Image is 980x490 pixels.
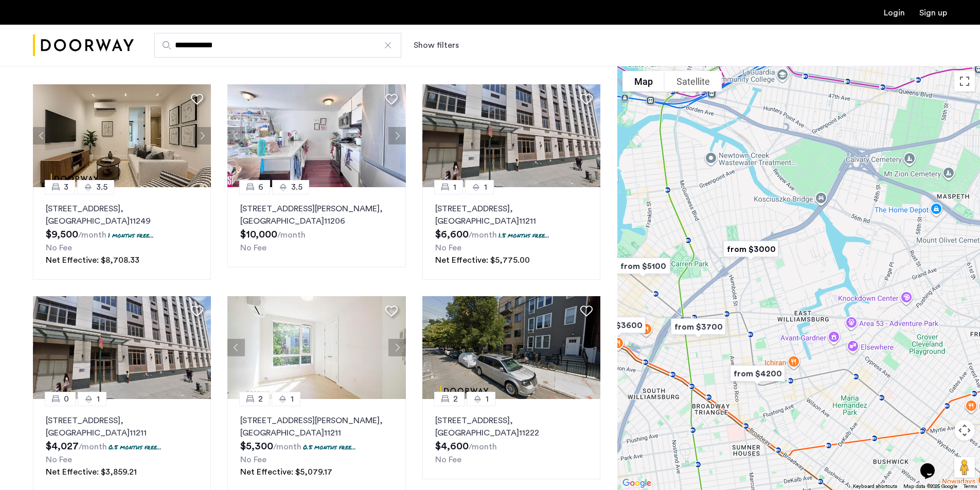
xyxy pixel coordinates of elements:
[33,84,211,187] img: dc6efc1f-24ba-4395-9182-45437e21be9a_638904680677185238.png
[388,127,406,144] button: Next apartment
[46,441,79,451] span: $4,027
[97,393,100,405] span: 1
[722,358,793,389] div: from $4200
[240,244,266,252] span: No Fee
[258,393,263,405] span: 2
[240,468,332,476] span: Net Effective: $5,079.17
[291,393,294,405] span: 1
[435,244,461,252] span: No Fee
[853,483,897,490] button: Keyboard shortcuts
[227,339,245,356] button: Previous apartment
[227,296,406,399] img: 2014_638672084594584160.jpeg
[277,231,306,239] sub: /month
[46,203,198,227] p: [STREET_ADDRESS] 11249
[435,229,469,240] span: $6,600
[78,231,106,239] sub: /month
[453,181,456,193] span: 1
[422,187,600,280] a: 11[STREET_ADDRESS], [GEOGRAPHIC_DATA]112111.5 months free...No FeeNet Effective: $5,775.00
[435,203,587,227] p: [STREET_ADDRESS] 11211
[916,449,949,480] iframe: chat widget
[46,468,137,476] span: Net Effective: $3,859.21
[435,441,469,451] span: $4,600
[33,296,211,399] img: 2014_638514928600667352.jpeg
[715,233,787,265] div: from $3000
[469,231,497,239] sub: /month
[919,9,947,17] a: Registration
[663,311,734,342] div: from $3700
[46,456,72,464] span: No Fee
[46,244,72,252] span: No Fee
[607,250,679,282] div: from $5100
[484,181,487,193] span: 1
[33,26,134,65] img: logo
[108,231,154,240] p: 1 months free...
[954,420,975,441] button: Map camera controls
[46,414,198,439] p: [STREET_ADDRESS] 11211
[422,84,601,187] img: 2014_638514928600667352.jpeg
[422,399,600,479] a: 21[STREET_ADDRESS], [GEOGRAPHIC_DATA]11222No Fee
[665,71,722,92] button: Show satellite imagery
[33,187,211,280] a: 33.5[STREET_ADDRESS], [GEOGRAPHIC_DATA]112491 months free...No FeeNet Effective: $8,708.33
[884,9,905,17] a: Login
[227,187,405,267] a: 63.5[STREET_ADDRESS][PERSON_NAME], [GEOGRAPHIC_DATA]11206No Fee
[240,441,273,451] span: $5,300
[303,443,356,451] p: 0.5 months free...
[258,181,263,193] span: 6
[96,181,108,193] span: 3.5
[46,256,139,264] span: Net Effective: $8,708.33
[453,393,458,405] span: 2
[79,443,107,451] sub: /month
[422,296,601,399] img: 360ac8f6-4482-47b0-bc3d-3cb89b569d10_638906295237202941.png
[964,483,977,490] a: Terms (opens in new tab)
[954,457,975,478] button: Drag Pegman onto the map to open Street View
[903,484,957,489] span: Map data ©2025 Google
[46,229,78,240] span: $9,500
[498,231,549,240] p: 1.5 months free...
[291,181,302,193] span: 3.5
[954,71,975,92] button: Toggle fullscreen view
[388,339,406,356] button: Next apartment
[486,393,489,405] span: 1
[227,84,406,187] img: 2016_638524673586775362.jpeg
[435,256,530,264] span: Net Effective: $5,775.00
[227,127,245,144] button: Previous apartment
[240,414,393,439] p: [STREET_ADDRESS][PERSON_NAME] 11211
[240,203,393,227] p: [STREET_ADDRESS][PERSON_NAME] 11206
[435,456,461,464] span: No Fee
[582,310,654,341] div: from $3600
[273,443,301,451] sub: /month
[414,39,459,51] button: Show or hide filters
[469,443,497,451] sub: /month
[33,127,50,144] button: Previous apartment
[240,456,266,464] span: No Fee
[33,26,134,65] a: Cazamio Logo
[620,477,654,490] img: Google
[240,229,277,240] span: $10,000
[435,414,587,439] p: [STREET_ADDRESS] 11222
[193,127,211,144] button: Next apartment
[622,71,665,92] button: Show street map
[64,393,69,405] span: 0
[154,33,401,58] input: Apartment Search
[109,443,162,451] p: 0.5 months free...
[64,181,68,193] span: 3
[620,477,654,490] a: Open this area in Google Maps (opens a new window)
